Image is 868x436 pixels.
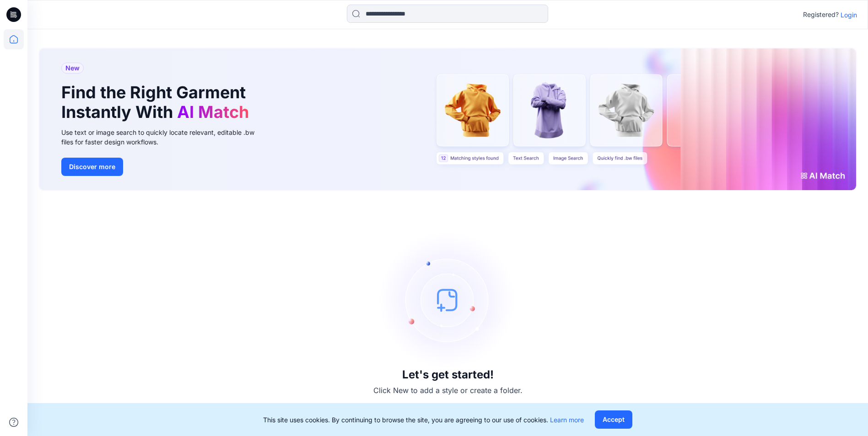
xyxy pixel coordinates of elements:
[595,410,632,429] button: Accept
[65,63,80,74] span: New
[841,10,857,20] p: Login
[61,83,253,122] h1: Find the Right Garment Instantly With
[379,231,517,368] img: empty-state-image.svg
[402,368,494,381] h3: Let's get started!
[373,385,523,396] p: Click New to add a style or create a folder.
[61,158,123,176] button: Discover more
[550,416,584,424] a: Learn more
[61,128,267,147] div: Use text or image search to quickly locate relevant, editable .bw files for faster design workflows.
[263,415,584,425] p: This site uses cookies. By continuing to browse the site, you are agreeing to our use of cookies.
[177,102,249,122] span: AI Match
[803,9,839,20] p: Registered?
